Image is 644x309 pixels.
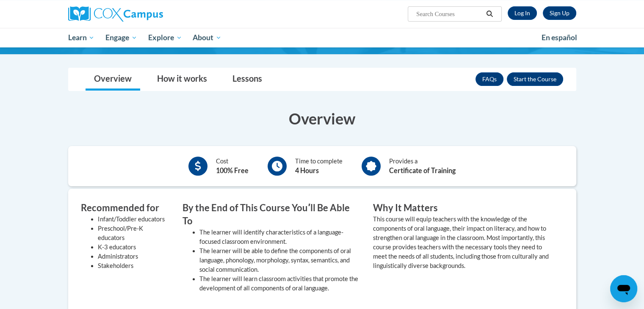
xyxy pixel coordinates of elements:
button: Enroll [507,72,563,86]
span: Learn [68,33,94,43]
a: How it works [149,68,216,91]
div: Cost [216,157,249,176]
a: FAQs [475,72,503,86]
span: Explore [148,33,182,43]
a: About [187,28,227,47]
a: Log In [508,6,537,20]
span: En español [542,33,577,42]
value: This course will equip teachers with the knowledge of the components of oral language, their impa... [373,215,549,269]
li: The learner will be able to define the components of oral language, phonology, morphology, syntax... [199,246,360,274]
b: 4 Hours [295,166,319,174]
h3: Recommended for [81,201,170,215]
iframe: Button to launch messaging window [610,275,637,302]
b: Certificate of Training [389,166,456,174]
a: Lessons [224,68,271,91]
h3: Why It Matters [373,201,551,215]
a: Explore [143,28,188,47]
h3: Overview [68,108,576,129]
img: Cox Campus [68,6,163,22]
div: Time to complete [295,157,343,176]
h3: By the End of This Course Youʹll Be Able To [182,201,360,228]
li: The learner will identify characteristics of a language-focused classroom environment. [199,228,360,246]
div: Main menu [55,28,589,47]
li: K-3 educators [98,243,170,252]
span: About [193,33,221,43]
span: Engage [105,33,137,43]
a: Register [543,6,576,20]
a: En español [536,29,583,47]
a: Cox Campus [68,6,229,22]
a: Overview [86,68,140,91]
div: Provides a [389,157,456,176]
b: 100% Free [216,166,249,174]
li: Preschool/Pre-K educators [98,224,170,243]
a: Engage [100,28,143,47]
button: Search [483,9,496,19]
li: Stakeholders [98,261,170,270]
li: The learner will learn classroom activities that promote the development of all components of ora... [199,274,360,293]
li: Infant/Toddler educators [98,215,170,224]
a: Learn [63,28,100,47]
li: Administrators [98,252,170,261]
input: Search Courses [415,9,483,19]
